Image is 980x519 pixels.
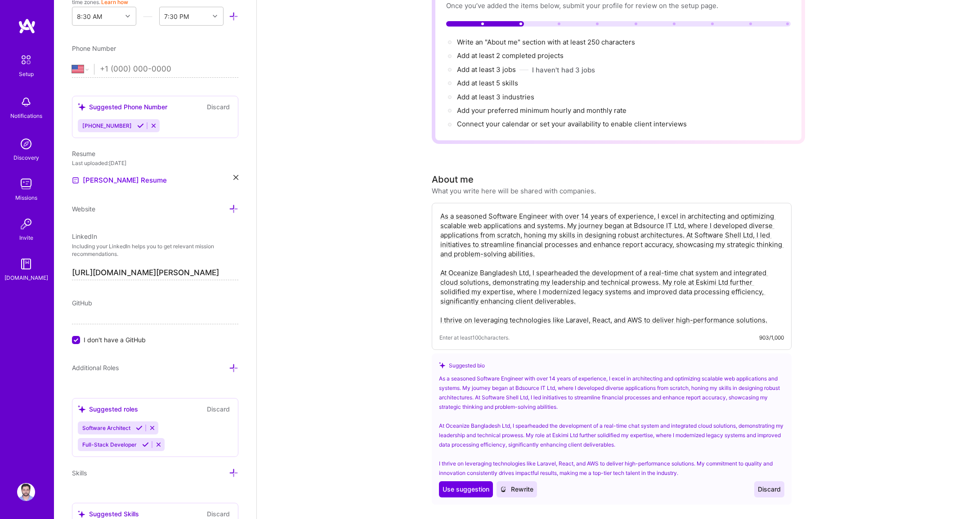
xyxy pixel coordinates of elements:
[72,469,87,477] span: Skills
[125,14,130,18] i: icon Chevron
[164,12,189,21] div: 7:30 PM
[19,69,34,79] div: Setup
[457,120,687,128] span: Connect your calendar or set your availability to enable client interviews
[457,65,516,74] span: Add at least 3 jobs
[78,509,139,519] div: Suggested Skills
[143,12,152,21] i: icon HorizontalInLineDivider
[432,186,596,196] div: What you write here will be shared with companies.
[204,404,233,414] button: Discard
[72,233,97,240] span: LinkedIn
[82,122,132,129] span: [PHONE_NUMBER]
[17,135,35,153] img: discovery
[754,481,784,497] button: Discard
[136,425,143,431] i: Accept
[457,106,626,115] span: Add your preferred minimum hourly and monthly rate
[82,425,130,431] span: Software Architect
[84,335,146,345] span: I don't have a GitHub
[432,173,474,186] div: About me
[17,50,36,69] img: setup
[443,485,489,494] span: Use suggestion
[19,233,33,242] div: Invite
[82,441,137,448] span: Full-Stack Developer
[233,175,238,180] i: icon Close
[457,38,637,46] span: Write an "About me" section with at least 250 characters
[439,362,445,368] i: icon SuggestedTeams
[15,483,37,501] a: User Avatar
[72,45,116,52] span: Phone Number
[72,150,95,157] span: Resume
[439,333,510,342] span: Enter at least 100 characters.
[137,122,144,129] i: Accept
[500,485,533,494] span: Rewrite
[497,481,537,497] button: Rewrite
[13,153,39,162] div: Discovery
[10,111,42,121] div: Notifications
[17,483,35,501] img: User Avatar
[72,364,119,371] span: Additional Roles
[457,51,564,60] span: Add at least 2 completed projects
[18,18,36,34] img: logo
[17,175,35,193] img: teamwork
[457,79,518,87] span: Add at least 5 skills
[72,299,92,307] span: GitHub
[759,333,784,342] div: 903/1,000
[500,486,506,492] i: icon CrystalBall
[17,255,35,273] img: guide book
[4,273,48,282] div: [DOMAIN_NAME]
[17,215,35,233] img: Invite
[439,361,784,370] div: Suggested bio
[78,510,85,518] i: icon SuggestedTeams
[532,65,595,75] button: I haven't had 3 jobs
[72,177,79,184] img: Resume
[100,56,238,82] input: +1 (000) 000-0000
[72,158,238,168] div: Last uploaded: [DATE]
[78,405,85,413] i: icon SuggestedTeams
[204,509,233,519] button: Discard
[446,1,791,10] div: Once you’ve added the items below, submit your profile for review on the setup page.
[150,122,157,129] i: Reject
[78,404,138,414] div: Suggested roles
[204,102,233,112] button: Discard
[72,205,95,213] span: Website
[15,193,37,202] div: Missions
[439,481,493,497] button: Use suggestion
[439,374,784,478] div: As a seasoned Software Engineer with over 14 years of experience, I excel in architecting and opt...
[72,175,167,186] a: [PERSON_NAME] Resume
[155,441,162,448] i: Reject
[149,425,156,431] i: Reject
[17,93,35,111] img: bell
[72,243,238,258] p: Including your LinkedIn helps you to get relevant mission recommendations.
[78,103,85,111] i: icon SuggestedTeams
[78,102,167,112] div: Suggested Phone Number
[77,12,102,21] div: 8:30 AM
[457,93,534,101] span: Add at least 3 industries
[213,14,217,18] i: icon Chevron
[758,485,781,494] span: Discard
[142,441,149,448] i: Accept
[439,210,784,326] textarea: As a seasoned Software Engineer with over 14 years of experience, I excel in architecting and opt...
